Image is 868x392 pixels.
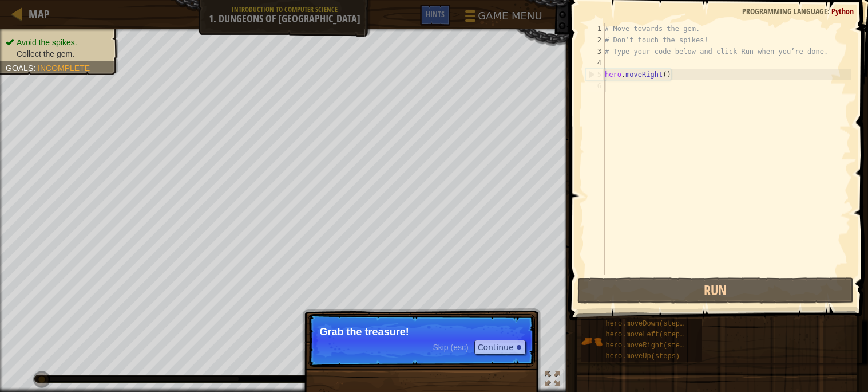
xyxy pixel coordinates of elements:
[6,48,110,60] li: Collect the gem.
[577,277,854,304] button: Run
[585,34,605,46] div: 2
[17,38,77,47] span: Avoid the spikes.
[585,57,605,69] div: 4
[585,46,605,57] div: 3
[17,49,74,58] span: Collect the gem.
[38,64,90,73] span: Incomplete
[474,340,526,355] button: Continue
[585,80,605,92] div: 6
[605,320,688,328] span: hero.moveDown(steps)
[6,37,110,48] li: Avoid the spikes.
[586,69,605,80] div: 5
[742,6,827,17] span: Programming language
[605,352,680,360] span: hero.moveUp(steps)
[827,6,831,17] span: :
[605,331,688,339] span: hero.moveLeft(steps)
[433,343,468,352] span: Skip (esc)
[456,5,549,32] button: Game Menu
[585,23,605,34] div: 1
[426,9,445,19] span: Hints
[831,6,854,17] span: Python
[29,6,50,22] span: Map
[478,9,542,23] span: Game Menu
[320,326,523,338] p: Grab the treasure!
[605,342,692,350] span: hero.moveRight(steps)
[23,6,50,22] a: Map
[6,64,33,73] span: Goals
[33,64,38,73] span: :
[581,331,603,352] img: portrait.png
